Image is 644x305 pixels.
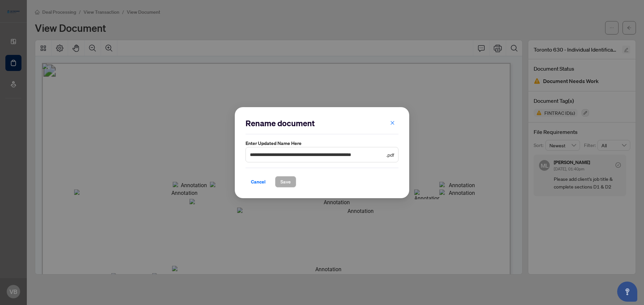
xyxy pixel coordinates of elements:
[251,176,266,187] span: Cancel
[246,118,398,129] h2: Rename document
[275,176,296,187] button: Save
[386,151,394,158] span: .pdf
[390,120,395,125] span: close
[617,282,637,302] button: Open asap
[246,176,271,187] button: Cancel
[246,140,398,147] label: Enter updated name here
